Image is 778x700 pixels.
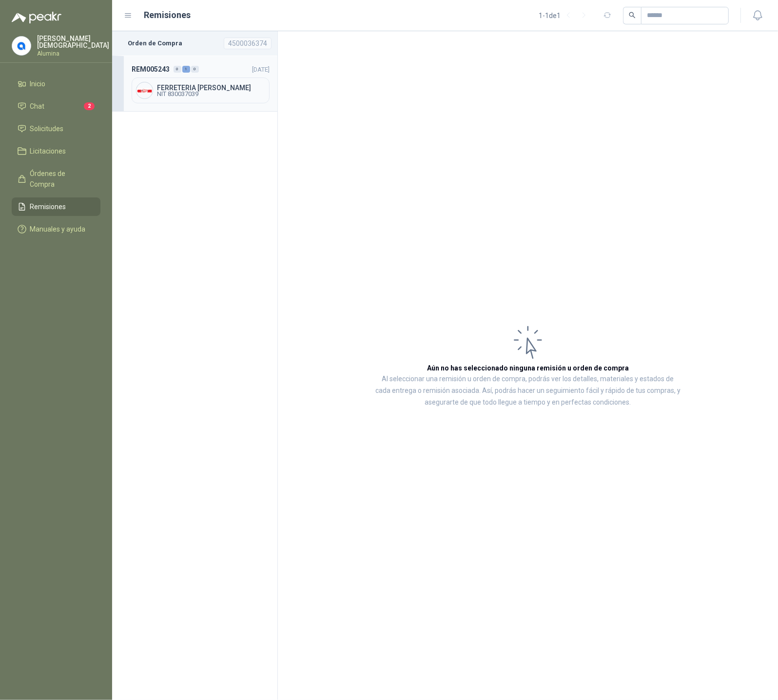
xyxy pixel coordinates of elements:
[30,224,86,234] span: Manuales y ayuda
[12,37,31,55] img: Company Logo
[191,66,199,73] div: 0
[539,8,592,23] div: 1 - 1 de 1
[12,197,100,216] a: Remisiones
[12,97,100,116] a: Chat2
[157,91,265,97] span: NIT 830037039
[12,220,100,238] a: Manuales y ayuda
[629,12,636,19] span: search
[136,82,153,98] img: Company Logo
[30,123,64,134] span: Solicitudes
[12,142,100,160] a: Licitaciones
[128,39,182,48] b: Orden de Compra
[182,66,190,73] div: 1
[224,38,272,49] div: 4500036374
[30,146,66,156] span: Licitaciones
[12,164,100,194] a: Órdenes de Compra
[157,84,265,91] span: FERRETERIA [PERSON_NAME]
[37,35,109,49] p: [PERSON_NAME] [DEMOGRAPHIC_DATA]
[30,78,46,89] span: Inicio
[112,31,277,56] a: Orden de Compra4500036374
[174,66,181,73] div: 0
[144,8,191,22] h1: Remisiones
[12,12,61,23] img: Logo peakr
[37,51,109,57] p: Alumina
[30,201,66,212] span: Remisiones
[30,101,45,112] span: Chat
[30,168,91,190] span: Órdenes de Compra
[375,373,681,408] p: Al seleccionar una remisión u orden de compra, podrás ver los detalles, materiales y estados de c...
[12,75,100,93] a: Inicio
[427,363,629,373] h3: Aún no has seleccionado ninguna remisión u orden de compra
[252,66,270,73] span: [DATE]
[84,102,95,110] span: 2
[112,56,277,112] a: REM005243010[DATE] Company LogoFERRETERIA [PERSON_NAME]NIT 830037039
[12,119,100,138] a: Solicitudes
[132,64,170,75] span: REM005243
